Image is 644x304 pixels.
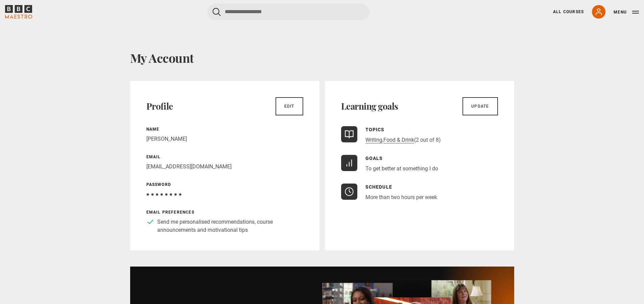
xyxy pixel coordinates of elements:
input: Search [207,4,369,20]
p: [PERSON_NAME] [146,135,303,143]
span: ● ● ● ● ● ● ● ● [146,191,182,197]
p: Goals [365,155,438,162]
p: Email [146,154,303,160]
a: Edit [276,97,303,115]
p: [EMAIL_ADDRESS][DOMAIN_NAME] [146,163,303,171]
a: Update [462,97,498,115]
p: Email preferences [146,209,303,215]
svg: BBC Maestro [5,5,32,19]
p: Schedule [365,184,437,191]
p: More than two hours per week [365,193,437,201]
p: Name [146,126,303,132]
button: Toggle navigation [614,9,639,16]
p: Topics [365,126,441,133]
h2: Learning goals [341,101,398,112]
li: To get better at something I do [365,165,438,173]
a: All Courses [553,9,584,15]
h1: My Account [130,51,514,65]
button: Submit the search query [213,8,221,16]
p: Password [146,182,303,188]
p: Send me personalised recommendations, course announcements and motivational tips [157,218,303,234]
h2: Profile [146,101,173,112]
a: Food & Drink [383,137,414,143]
a: Writing [365,137,382,143]
p: , (2 out of 8) [365,136,441,144]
